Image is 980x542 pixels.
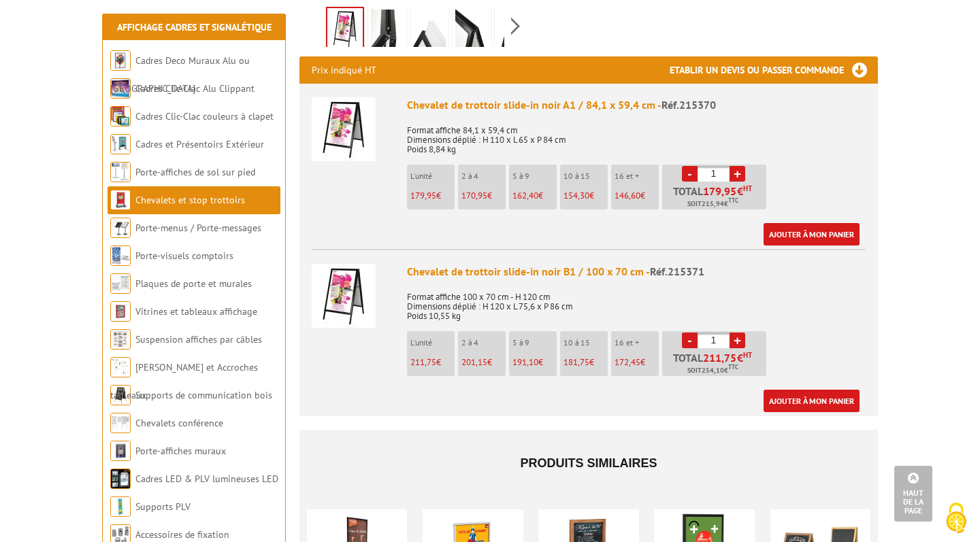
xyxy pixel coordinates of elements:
[512,338,557,348] p: 5 à 9
[135,138,264,150] a: Cadres et Présentoirs Extérieur
[615,171,659,181] p: 16 et +
[110,134,131,154] img: Cadres et Présentoirs Extérieur
[135,82,255,95] a: Cadres Clic-Clac Alu Clippant
[702,365,724,376] span: 254,10
[312,56,376,84] p: Prix indiqué HT
[117,21,272,33] a: Affichage Cadres et Signalétique
[661,98,716,112] span: Réf.215370
[135,333,262,345] a: Suspension affiches par câbles
[110,218,131,238] img: Porte-menus / Porte-messages
[461,358,506,367] p: €
[407,97,866,113] div: Chevalet de trottoir slide-in noir A1 / 84,1 x 59,4 cm -
[894,466,932,522] a: Haut de la page
[461,191,506,201] p: €
[563,356,589,368] span: 181,75
[670,56,878,84] h3: Etablir un devis ou passer commande
[563,190,589,201] span: 154,30
[461,190,487,201] span: 170,95
[410,171,455,181] p: L'unité
[615,190,640,201] span: 146,60
[407,283,866,321] p: Format affiche 100 x 70 cm - H 120 cm Dimensions déplié : H 120 x L 75,6 x P 86 cm Poids 10,55 kg
[702,199,724,209] span: 215,94
[730,333,745,348] a: +
[512,356,538,368] span: 191,10
[110,361,258,401] a: [PERSON_NAME] et Accroches tableaux
[687,199,738,209] span: Soit €
[135,222,261,234] a: Porte-menus / Porte-messages
[939,501,973,535] img: Cookies (fenêtre modale)
[410,190,436,201] span: 179,95
[512,190,538,201] span: 162,40
[413,10,446,52] img: 215370_chevalet_trottoir_slide-in_3.jpg
[135,389,272,401] a: Supports de communication bois
[410,338,455,348] p: L'unité
[728,197,738,204] sup: TTC
[650,265,704,278] span: Réf.215371
[407,264,866,280] div: Chevalet de trottoir slide-in noir B1 / 100 x 70 cm -
[371,10,404,52] img: 215370_chevalet_trottoir_slide-in_4.jpg
[410,191,455,201] p: €
[110,162,131,182] img: Porte-affiches de sol sur pied
[110,273,131,294] img: Plaques de porte et murales
[682,333,698,348] a: -
[407,116,866,154] p: Format affiche 84,1 x 59,4 cm Dimensions déplié : H 110 x L 65 x P 84 cm Poids 8,84 kg
[110,329,131,350] img: Suspension affiches par câbles
[730,166,745,182] a: +
[512,358,557,367] p: €
[615,338,659,348] p: 16 et +
[703,186,737,197] span: 179,95
[135,501,191,513] a: Supports PLV
[135,166,255,178] a: Porte-affiches de sol sur pied
[110,54,250,95] a: Cadres Deco Muraux Alu ou [GEOGRAPHIC_DATA]
[743,350,752,360] sup: HT
[509,15,522,37] span: Next
[520,456,657,470] span: Produits similaires
[764,390,860,412] a: Ajouter à mon panier
[110,441,131,461] img: Porte-affiches muraux
[666,186,766,209] p: Total
[135,528,229,541] a: Accessoires de fixation
[497,10,530,52] img: 215370_chevalet_trottoir_slide-in_1.jpg
[764,223,860,245] a: Ajouter à mon panier
[135,445,226,457] a: Porte-affiches muraux
[110,245,131,266] img: Porte-visuels comptoirs
[682,166,698,182] a: -
[461,171,506,181] p: 2 à 4
[512,191,557,201] p: €
[110,301,131,322] img: Vitrines et tableaux affichage
[932,496,980,542] button: Cookies (fenêtre modale)
[327,8,363,50] img: 215370_chevalet_trottoir_slide-in_produit_1.jpg
[743,184,752,193] sup: HT
[110,469,131,489] img: Cadres LED & PLV lumineuses LED
[615,358,659,367] p: €
[410,358,455,367] p: €
[135,417,223,429] a: Chevalets conférence
[563,171,608,181] p: 10 à 15
[135,250,233,262] a: Porte-visuels comptoirs
[461,338,506,348] p: 2 à 4
[110,496,131,517] img: Supports PLV
[135,277,252,290] a: Plaques de porte et murales
[110,190,131,210] img: Chevalets et stop trottoirs
[135,473,278,485] a: Cadres LED & PLV lumineuses LED
[615,356,640,368] span: 172,45
[563,338,608,348] p: 10 à 15
[110,413,131,433] img: Chevalets conférence
[728,363,738,371] sup: TTC
[135,110,274,122] a: Cadres Clic-Clac couleurs à clapet
[737,186,743,197] span: €
[563,358,608,367] p: €
[737,352,743,363] span: €
[461,356,487,368] span: 201,15
[312,264,376,328] img: Chevalet de trottoir slide-in noir B1 / 100 x 70 cm
[703,352,737,363] span: 211,75
[312,97,376,161] img: Chevalet de trottoir slide-in noir A1 / 84,1 x 59,4 cm
[410,356,436,368] span: 211,75
[512,171,557,181] p: 5 à 9
[135,194,245,206] a: Chevalets et stop trottoirs
[615,191,659,201] p: €
[666,352,766,376] p: Total
[687,365,738,376] span: Soit €
[135,305,257,318] a: Vitrines et tableaux affichage
[110,357,131,377] img: Cimaises et Accroches tableaux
